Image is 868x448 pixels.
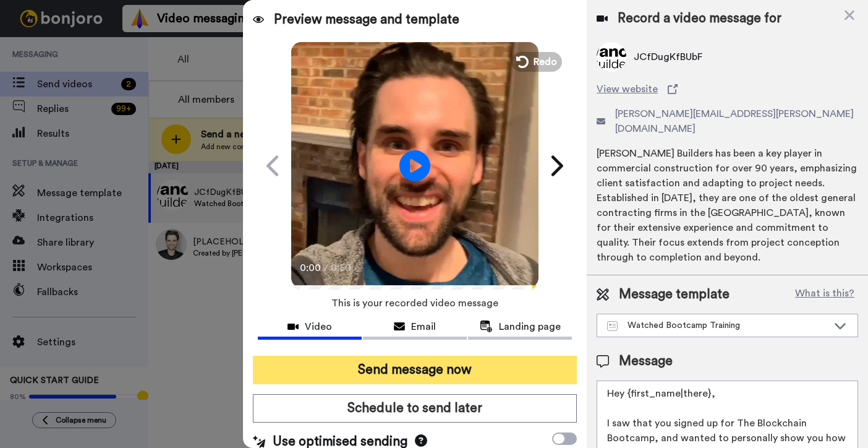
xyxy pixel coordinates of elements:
[619,352,673,371] span: Message
[607,321,618,331] img: Message-temps.svg
[305,319,332,334] span: Video
[499,319,561,334] span: Landing page
[331,290,498,317] span: This is your recorded video message
[324,261,328,275] span: /
[411,319,436,334] span: Email
[791,285,858,304] button: What is this?
[607,319,828,332] div: Watched Bootcamp Training
[619,285,730,304] span: Message template
[331,261,352,275] span: 0:50
[597,82,658,97] span: View website
[253,394,577,423] button: Schedule to send later
[253,356,577,384] button: Send message now
[597,146,858,265] div: [PERSON_NAME] Builders has been a key player in commercial construction for over 90 years, emphas...
[615,106,858,136] span: [PERSON_NAME][EMAIL_ADDRESS][PERSON_NAME][DOMAIN_NAME]
[597,82,858,97] a: View website
[300,261,321,275] span: 0:00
